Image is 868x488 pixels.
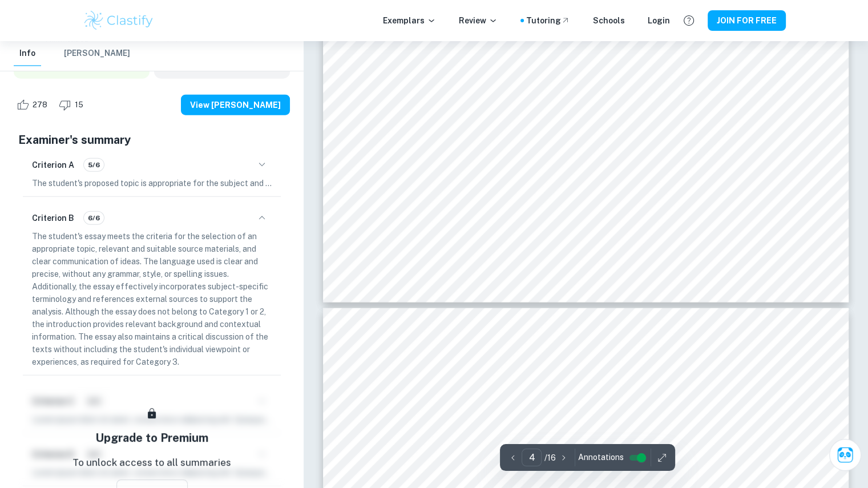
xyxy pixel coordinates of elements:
[578,451,623,463] span: Annotations
[95,429,208,446] h5: Upgrade to Premium
[593,14,625,27] a: Schools
[32,159,74,171] h6: Criterion A
[648,14,670,27] a: Login
[181,95,290,115] button: View [PERSON_NAME]
[459,14,498,27] p: Review
[32,177,272,189] p: The student's proposed topic is appropriate for the subject and category, and the material, text,...
[526,14,570,27] a: Tutoring
[26,99,54,111] span: 278
[84,213,104,223] span: 6/6
[56,96,90,114] div: Dislike
[14,96,54,114] div: Like
[383,14,436,27] p: Exemplars
[14,41,41,66] button: Info
[679,11,699,30] button: Help and Feedback
[83,9,155,32] img: Clastify logo
[64,41,130,66] button: [PERSON_NAME]
[68,99,90,111] span: 15
[32,212,74,224] h6: Criterion B
[32,230,272,368] p: The student's essay meets the criteria for the selection of an appropriate topic, relevant and su...
[829,439,861,471] button: Ask Clai
[708,10,786,31] button: JOIN FOR FREE
[84,160,104,170] span: 5/6
[18,131,285,148] h5: Examiner's summary
[72,455,231,470] p: To unlock access to all summaries
[544,451,555,464] p: / 16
